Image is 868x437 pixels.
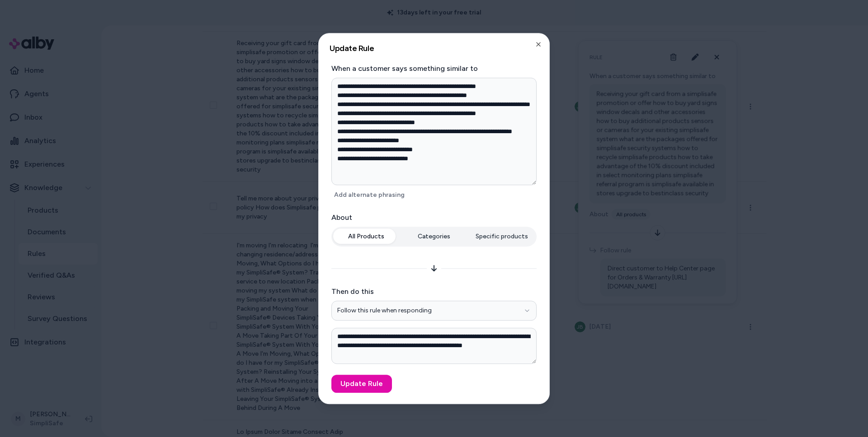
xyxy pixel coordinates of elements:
[331,375,392,393] button: Update Rule
[331,189,407,201] button: Add alternate phrasing
[401,228,467,245] button: Categories
[331,63,537,74] label: When a customer says something similar to
[333,228,399,245] button: All Products
[331,212,537,223] label: About
[330,44,538,52] h2: Update Rule
[331,286,537,297] label: Then do this
[469,228,535,245] button: Specific products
